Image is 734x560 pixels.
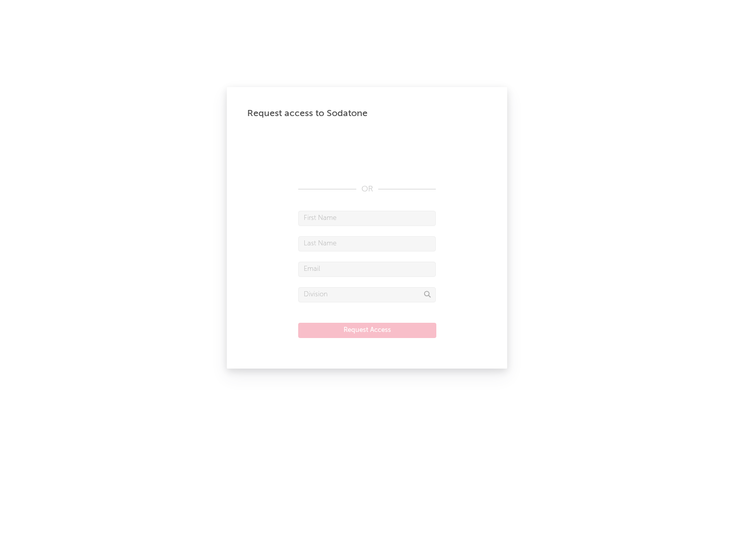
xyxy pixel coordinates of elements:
button: Request Access [298,323,436,338]
input: Email [298,262,436,277]
div: Request access to Sodatone [247,107,487,120]
input: First Name [298,211,436,226]
input: Division [298,287,436,302]
input: Last Name [298,236,436,251]
div: OR [298,183,436,195]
